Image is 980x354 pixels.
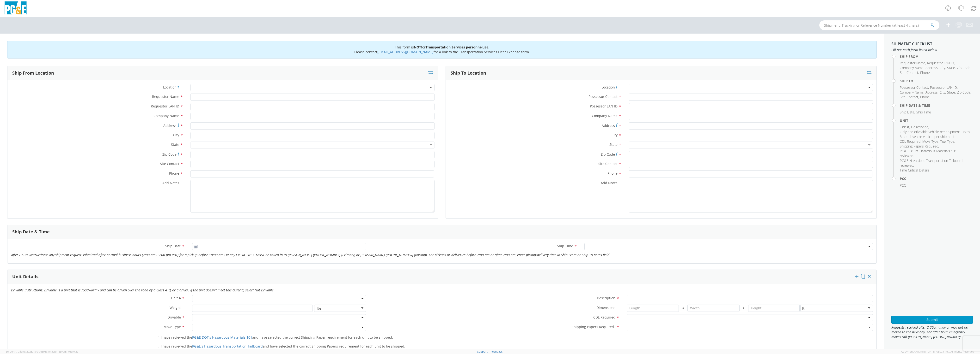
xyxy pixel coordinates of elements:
[925,90,938,94] span: Address
[192,335,252,340] a: PG&E DOT's Hazardous Materials 101
[900,158,972,168] li: ,
[900,61,926,65] li: ,
[900,90,924,94] span: Company Name
[162,152,177,157] span: Zip Code
[4,1,28,16] img: pge-logo-06675f144f4cfa6a6814.png
[192,344,263,348] a: PG&E's Hazardous Transportation Tailboard
[900,70,918,75] span: Site Contact
[900,130,970,139] span: Only one driveable vehicle per shipment, up to 3 not driveable vehicle per shipment
[957,90,971,95] li: ,
[940,90,945,94] span: City
[900,55,973,58] h4: Ship From
[156,336,159,339] input: I have reviewed thePG&E DOT's Hazardous Materials 101and have selected the correct Shipping Paper...
[151,104,179,108] span: Requestor LAN ID
[900,90,924,95] li: ,
[18,350,78,353] span: Client: 2025.18.0-0e69584
[901,350,974,354] span: Copyright © [DATE]-[DATE] Agistix Inc., All Rights Reserved
[491,350,502,353] a: Feedback
[900,139,920,144] span: CDL Required
[164,324,181,329] span: Move Type
[911,125,929,130] li: ,
[900,104,973,107] h4: Ship Date & Time
[748,305,800,312] input: Height
[153,113,179,118] span: Company Name
[607,171,618,176] span: Phone
[171,142,179,147] span: State
[900,125,909,129] span: Unit #
[957,65,971,70] li: ,
[601,85,615,89] span: Location
[602,123,615,128] span: Address
[171,296,181,300] span: Unit #
[900,85,929,90] li: ,
[377,50,434,54] a: [EMAIL_ADDRESS][DOMAIN_NAME]
[900,95,918,99] span: Site Contact
[477,350,488,353] a: Support
[12,274,38,279] h3: Unit Details
[165,244,181,248] span: Ship Date
[163,85,177,89] span: Location
[900,119,973,122] h4: Unit
[900,65,924,70] span: Company Name
[930,85,958,90] li: ,
[900,177,973,180] h4: PCC
[911,125,928,129] span: Description
[900,110,914,114] span: Ship Date
[597,296,615,300] span: Description
[169,171,179,176] span: Phone
[900,61,925,65] span: Requestor Name
[891,47,973,52] span: Fill out each form listed below
[947,65,955,70] span: State
[940,139,955,144] li: ,
[426,45,483,49] b: Transportation Services personnel
[163,123,177,128] span: Address
[957,65,970,70] span: Zip Code
[612,133,618,137] span: City
[16,350,17,353] span: ,
[940,139,954,144] span: Tow Type
[922,139,939,144] li: ,
[900,110,915,115] li: ,
[49,350,78,353] span: master, [DATE] 08:10:29
[167,315,181,319] span: Drivable
[740,305,748,312] span: X
[891,316,973,324] button: Submit
[900,144,939,149] li: ,
[679,305,687,312] span: X
[891,41,932,47] strong: Shipment Checklist
[927,61,955,65] li: ,
[900,70,919,75] li: ,
[12,230,50,234] h3: Ship Date & Time
[414,45,421,49] u: NOT
[900,130,972,139] li: ,
[940,90,946,95] li: ,
[920,95,930,99] span: Phone
[900,139,921,144] li: ,
[900,65,924,70] li: ,
[922,139,938,144] span: Move Type
[957,90,970,94] span: Zip Code
[930,85,957,90] span: Possessor LAN ID
[451,71,486,76] h3: Ship To Location
[900,149,957,158] span: PG&E DOT's Hazardous Materials 101 reviewed
[152,94,179,99] span: Requestor Name
[940,65,945,70] span: City
[596,305,615,310] span: Dimensions
[162,181,179,185] span: Add Notes
[947,65,956,70] li: ,
[11,253,610,257] i: After Hours Instructions: Any shipment request submitted after normal business hours (7:00 am - 5...
[572,324,615,329] span: Shipping Papers Required?
[900,85,928,90] span: Possessor Contact
[900,158,962,168] span: PG&E Hazardous Transportation Tailboard reviewed
[590,104,618,108] span: Possessor LAN ID
[925,65,938,70] li: ,
[687,305,740,312] input: Width
[900,144,938,148] span: Shipping Papers Required
[601,152,615,157] span: Zip Code
[947,90,955,94] span: State
[927,61,954,65] span: Requestor LAN ID
[819,20,939,30] input: Shipment, Tracking or Reference Number (at least 4 chars)
[920,70,930,75] span: Phone
[173,133,179,137] span: City
[916,110,931,114] span: Ship Time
